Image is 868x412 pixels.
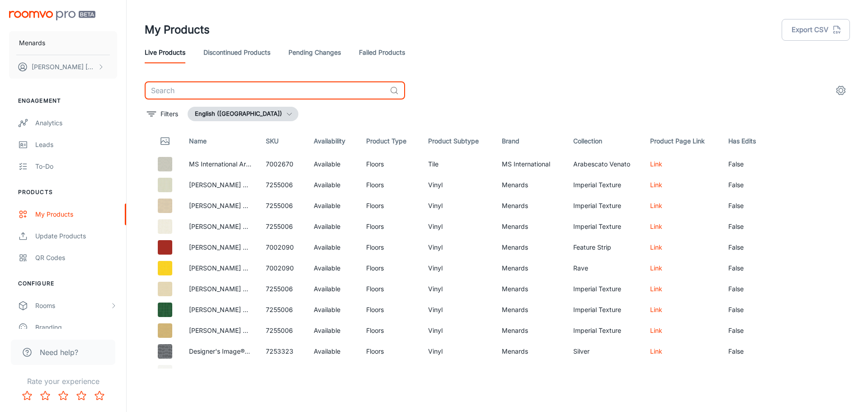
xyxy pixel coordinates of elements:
[421,237,495,258] td: Vinyl
[566,128,643,154] th: Collection
[650,160,662,168] a: Link
[495,299,566,320] td: Menards
[259,175,307,195] td: 7255006
[188,107,298,121] button: English ([GEOGRAPHIC_DATA])
[359,279,421,299] td: Floors
[307,362,359,383] td: Available
[259,237,307,258] td: 7002090
[721,216,773,237] td: false
[566,320,643,341] td: Imperial Texture
[421,175,495,195] td: Vinyl
[7,376,119,387] p: Rate your experience
[9,31,117,55] button: Menards
[35,253,117,263] div: QR Codes
[359,195,421,216] td: Floors
[35,140,117,150] div: Leads
[721,299,773,320] td: false
[90,387,108,405] button: Rate 5 star
[307,258,359,279] td: Available
[259,341,307,362] td: 7253323
[259,258,307,279] td: 7002090
[495,341,566,362] td: Menards
[421,320,495,341] td: Vinyl
[189,202,501,209] a: [PERSON_NAME] Flooring™ Standard Excelon Imperial Texture 12 x 12 Commercial Vinyl Composition Tile
[650,347,662,355] a: Link
[189,181,501,189] a: [PERSON_NAME] Flooring™ Standard Excelon Imperial Texture 12 x 12 Commercial Vinyl Composition Tile
[145,81,386,99] input: Search
[495,216,566,237] td: Menards
[259,128,307,154] th: SKU
[35,118,117,128] div: Analytics
[359,237,421,258] td: Floors
[189,160,395,168] a: MS International Arabescato Venato 4 x 12 Marble Floor and Wall Tile
[189,368,527,376] a: [PERSON_NAME] Flooring™ Standard Excelon Imperial Texture Classics 12 x 12 Commercial Vinyl Compo...
[203,42,270,63] a: Discontinued Products
[189,285,501,293] a: [PERSON_NAME] Flooring™ Standard Excelon Imperial Texture 12 x 12 Commercial Vinyl Composition Tile
[35,231,117,241] div: Update Products
[359,128,421,154] th: Product Type
[189,223,501,230] a: [PERSON_NAME] Flooring™ Standard Excelon Imperial Texture 12 x 12 Commercial Vinyl Composition Tile
[650,243,662,251] a: Link
[359,320,421,341] td: Floors
[307,320,359,341] td: Available
[721,279,773,299] td: false
[259,216,307,237] td: 7255006
[650,285,662,293] a: Link
[721,128,773,154] th: Has Edits
[307,154,359,175] td: Available
[721,362,773,383] td: false
[643,128,721,154] th: Product Page Link
[495,362,566,383] td: Menards
[566,341,643,362] td: Silver
[145,107,180,121] button: filter
[18,387,36,405] button: Rate 1 star
[189,327,501,334] a: [PERSON_NAME] Flooring™ Standard Excelon Imperial Texture 12 x 12 Commercial Vinyl Composition Tile
[566,258,643,279] td: Rave
[259,195,307,216] td: 7255006
[495,175,566,195] td: Menards
[650,264,662,272] a: Link
[182,128,259,154] th: Name
[307,237,359,258] td: Available
[35,209,117,219] div: My Products
[40,347,78,358] span: Need help?
[495,128,566,154] th: Brand
[9,55,117,79] button: [PERSON_NAME] [PERSON_NAME]
[359,42,405,63] a: Failed Products
[189,347,383,355] a: Designer's Image® Silver Series 12" x 12" Self-Adhesive Vinyl Tile
[307,195,359,216] td: Available
[160,136,170,147] svg: Thumbnail
[495,237,566,258] td: Menards
[359,341,421,362] td: Floors
[9,11,95,20] img: Roomvo PRO Beta
[495,279,566,299] td: Menards
[721,195,773,216] td: false
[145,22,210,38] h1: My Products
[307,128,359,154] th: Availability
[421,362,495,383] td: Vinyl
[189,306,501,313] a: [PERSON_NAME] Flooring™ Standard Excelon Imperial Texture 12 x 12 Commercial Vinyl Composition Tile
[832,81,850,99] button: settings
[421,341,495,362] td: Vinyl
[566,175,643,195] td: Imperial Texture
[307,341,359,362] td: Available
[307,279,359,299] td: Available
[35,322,117,332] div: Branding
[566,279,643,299] td: Imperial Texture
[421,128,495,154] th: Product Subtype
[421,258,495,279] td: Vinyl
[566,154,643,175] td: Arabescato Venato
[650,327,662,334] a: Link
[32,62,95,72] p: [PERSON_NAME] [PERSON_NAME]
[259,299,307,320] td: 7255006
[421,216,495,237] td: Vinyl
[495,195,566,216] td: Menards
[54,387,72,405] button: Rate 3 star
[359,216,421,237] td: Floors
[782,19,850,41] button: Export CSV
[288,42,341,63] a: Pending Changes
[421,154,495,175] td: Tile
[650,306,662,313] a: Link
[259,154,307,175] td: 7002670
[421,195,495,216] td: Vinyl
